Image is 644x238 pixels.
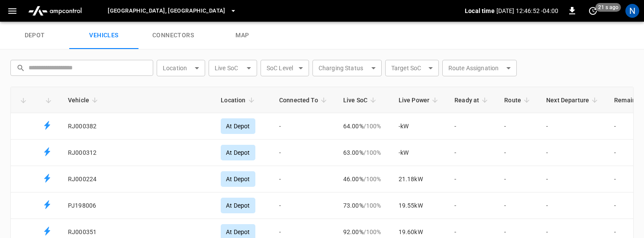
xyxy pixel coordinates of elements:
[221,198,255,213] div: At Depot
[497,113,539,140] td: -
[465,7,495,15] p: Local time
[539,140,607,166] td: -
[272,192,336,219] td: -
[61,140,214,166] td: RJ000312
[25,3,85,19] img: ampcontrol.io logo
[497,140,539,166] td: -
[539,166,607,192] td: -
[392,192,448,219] td: 19.55 kW
[221,145,255,160] div: At Depot
[61,166,214,192] td: RJ000224
[497,192,539,219] td: -
[539,113,607,140] td: -
[392,113,448,140] td: - kW
[496,7,558,15] p: [DATE] 12:46:52 -04:00
[504,95,532,105] span: Route
[272,113,336,140] td: -
[448,166,497,192] td: -
[336,113,392,140] td: 64.00%
[364,228,381,235] span: / 100 %
[399,95,441,105] span: Live Power
[68,95,100,105] span: Vehicle
[596,3,621,12] span: 21 s ago
[586,4,600,18] button: set refresh interval
[392,166,448,192] td: 21.18 kW
[497,166,539,192] td: -
[364,202,381,209] span: / 100 %
[104,3,240,20] button: [GEOGRAPHIC_DATA], [GEOGRAPHIC_DATA]
[272,140,336,166] td: -
[208,22,277,49] a: map
[392,140,448,166] td: - kW
[272,166,336,192] td: -
[448,113,497,140] td: -
[364,176,381,183] span: / 100 %
[448,140,497,166] td: -
[138,22,208,49] a: connectors
[546,95,600,105] span: Next Departure
[61,192,214,219] td: PJ198006
[336,166,392,192] td: 46.00%
[221,171,255,187] div: At Depot
[539,192,607,219] td: -
[61,113,214,140] td: RJ000382
[279,95,329,105] span: Connected To
[625,4,639,18] div: profile-icon
[108,6,225,16] span: [GEOGRAPHIC_DATA], [GEOGRAPHIC_DATA]
[454,95,490,105] span: Ready at
[336,192,392,219] td: 73.00%
[343,95,379,105] span: Live SoC
[364,123,381,130] span: / 100 %
[336,140,392,166] td: 63.00%
[448,192,497,219] td: -
[69,22,138,49] a: vehicles
[221,95,257,105] span: Location
[221,118,255,134] div: At Depot
[364,149,381,156] span: / 100 %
